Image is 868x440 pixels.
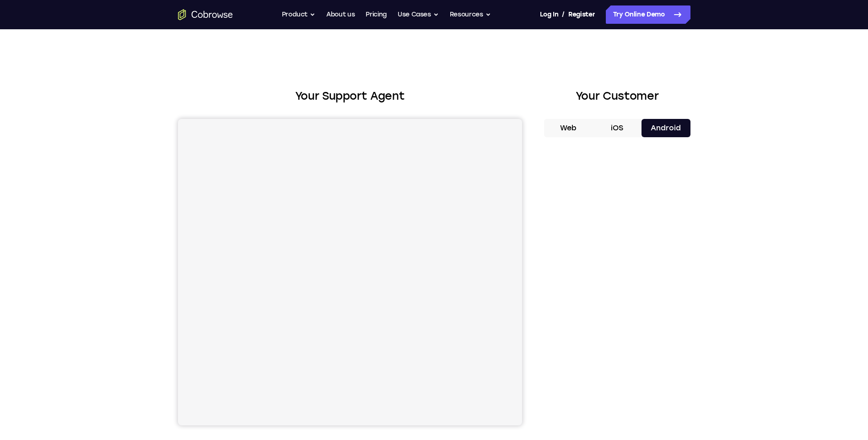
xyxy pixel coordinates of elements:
[178,88,522,104] h2: Your Support Agent
[326,5,355,24] a: About us
[544,88,690,104] h2: Your Customer
[568,5,595,24] a: Register
[540,5,558,24] a: Log In
[398,5,439,24] button: Use Cases
[366,5,387,24] a: Pricing
[450,5,491,24] button: Resources
[562,9,565,20] span: /
[178,9,233,20] a: Go to the home page
[178,119,522,425] iframe: Agent
[642,119,690,137] button: Android
[544,119,593,137] button: Web
[282,5,316,24] button: Product
[606,5,690,24] a: Try Online Demo
[593,119,642,137] button: iOS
